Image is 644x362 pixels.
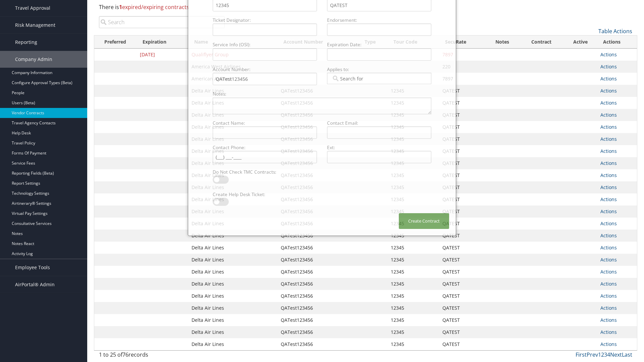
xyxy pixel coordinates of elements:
[600,184,617,190] a: Actions
[324,120,434,126] label: Contact Email:
[331,75,369,82] input: Search for Airline
[188,266,277,278] td: Delta Air Lines
[119,3,189,11] span: expired/expiring contracts
[439,193,486,205] td: QATEST
[277,266,359,278] td: QATest123456
[387,302,439,314] td: 12345
[600,63,617,70] a: Actions
[188,242,277,254] td: Delta Air Lines
[188,290,277,302] td: Delta Air Lines
[94,36,137,49] th: Preferred: activate to sort column ascending
[600,220,617,227] a: Actions
[610,351,622,358] a: Next
[600,268,617,275] a: Actions
[210,66,320,73] label: Account Number:
[188,254,277,266] td: Delta Air Lines
[439,61,486,73] td: 220
[439,230,486,242] td: QATEST
[399,213,449,229] button: Create Contract
[439,314,486,326] td: QATEST
[600,112,617,118] a: Actions
[387,338,439,350] td: 12345
[15,17,55,34] span: Risk Management
[119,3,122,11] strong: 1
[324,41,434,48] label: Expiration Date:
[439,97,486,109] td: QATEST
[439,242,486,254] td: QATEST
[600,124,617,130] a: Actions
[324,144,434,151] label: Ext:
[600,281,617,287] a: Actions
[15,259,50,276] span: Employee Tools
[439,302,486,314] td: QATEST
[439,205,486,218] td: QATEST
[137,36,188,49] th: Expiration: activate to sort column descending
[210,120,320,126] label: Contact Name:
[600,244,617,251] a: Actions
[188,278,277,290] td: Delta Air Lines
[324,66,434,73] label: Applies to:
[277,290,359,302] td: QATest123456
[600,329,617,335] a: Actions
[387,242,439,254] td: 12345
[387,254,439,266] td: 12345
[277,314,359,326] td: QATest123456
[324,17,434,23] label: Endorsement:
[439,85,486,97] td: QATEST
[387,290,439,302] td: 12345
[277,302,359,314] td: QATest123456
[277,242,359,254] td: QATest123456
[387,266,439,278] td: 12345
[15,34,37,51] span: Reporting
[597,36,637,49] th: Actions
[587,351,598,358] a: Prev
[600,100,617,106] a: Actions
[600,305,617,311] a: Actions
[600,160,617,166] a: Actions
[188,314,277,326] td: Delta Air Lines
[387,278,439,290] td: 12345
[600,172,617,178] a: Actions
[213,151,317,163] input: (___) ___-____
[439,157,486,169] td: QATEST
[277,326,359,338] td: QATest123456
[439,169,486,181] td: QATEST
[519,36,564,49] th: Contract: activate to sort column ascending
[387,314,439,326] td: 12345
[486,36,519,49] th: Notes: activate to sort column ascending
[607,351,610,358] a: 4
[439,266,486,278] td: QATEST
[439,278,486,290] td: QATEST
[439,73,486,85] td: 7897
[598,351,601,358] a: 1
[600,196,617,202] a: Actions
[210,169,320,175] label: Do Not Check TMC Contracts:
[600,51,617,58] a: Actions
[439,133,486,145] td: QATEST
[439,145,486,157] td: QATEST
[210,90,434,97] label: Notes:
[439,254,486,266] td: QATEST
[600,341,617,347] a: Actions
[600,317,617,323] a: Actions
[600,136,617,142] a: Actions
[600,148,617,154] a: Actions
[99,16,225,28] input: Search
[122,351,128,358] span: 76
[564,36,597,49] th: Active: activate to sort column ascending
[439,36,486,49] th: SecuRate: activate to sort column ascending
[188,230,277,242] td: Delta Air Lines
[15,276,55,293] span: AirPortal® Admin
[188,326,277,338] td: Delta Air Lines
[439,181,486,193] td: QATEST
[601,351,604,358] a: 2
[600,87,617,94] a: Actions
[99,351,225,362] div: 1 to 25 of records
[277,278,359,290] td: QATest123456
[600,232,617,239] a: Actions
[600,256,617,263] a: Actions
[600,208,617,215] a: Actions
[439,338,486,350] td: QATEST
[598,27,632,35] a: Table Actions
[439,290,486,302] td: QATEST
